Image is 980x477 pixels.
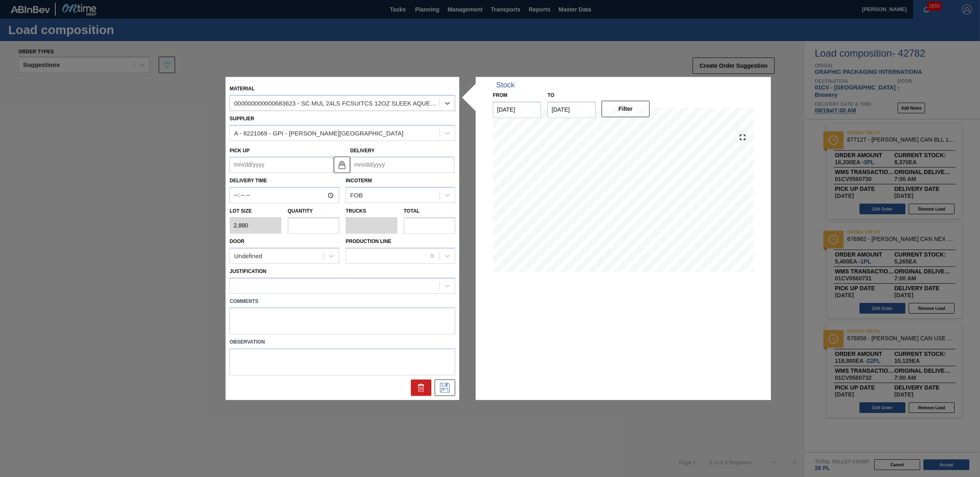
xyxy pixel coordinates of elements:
label: Comments [230,296,455,307]
label: Door [230,238,244,244]
label: Lot size [230,206,281,218]
label: Supplier [230,116,254,122]
div: A - 8221069 - GPI - [PERSON_NAME][GEOGRAPHIC_DATA] [234,130,403,137]
div: Stock [496,81,515,89]
button: locked [334,156,350,173]
input: mm/dd/yyyy [230,157,334,173]
label: Trucks [346,209,366,214]
div: FOB [350,192,363,199]
button: Filter [602,101,650,117]
div: Delete Suggestion [411,380,431,396]
label: Justification [230,268,267,274]
img: locked [337,160,347,170]
label: Pick up [230,148,250,154]
div: Save Suggestion [435,380,455,396]
label: Delivery Time [230,175,339,187]
label: Production Line [346,238,391,244]
div: 000000000000683623 - SC MUL 24LS FCSUITCS 12OZ SLEEK AQUEOUS [234,100,440,107]
div: Undefined [234,252,262,259]
label: Quantity [288,209,313,214]
label: to [547,92,554,98]
input: mm/dd/yyyy [547,101,595,118]
input: mm/dd/yyyy [350,157,454,173]
label: Incoterm [346,178,372,184]
label: Observation [230,337,455,349]
label: Delivery [350,148,375,154]
label: From [493,92,507,98]
label: Total [404,209,420,214]
label: Material [230,86,255,92]
input: mm/dd/yyyy [493,101,541,118]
